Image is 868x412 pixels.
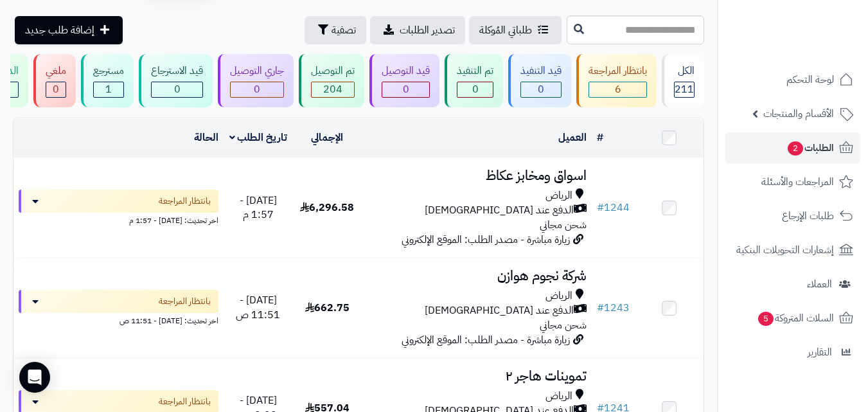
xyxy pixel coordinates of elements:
div: جاري التوصيل [230,64,284,78]
span: الدفع عند [DEMOGRAPHIC_DATA] [425,303,574,318]
a: تاريخ الطلب [229,130,288,145]
div: 1 [94,82,123,97]
div: 0 [521,82,561,97]
div: اخر تحديث: [DATE] - 1:57 م [19,213,218,226]
div: قيد الاسترجاع [151,64,203,78]
span: طلباتي المُوكلة [479,22,532,38]
a: الكل211 [659,54,707,107]
div: 0 [46,82,66,97]
a: جاري التوصيل 0 [215,54,296,107]
button: تصفية [305,16,366,44]
a: #1244 [597,200,630,215]
span: إضافة طلب جديد [25,22,94,38]
a: قيد التنفيذ 0 [506,54,574,107]
span: بانتظار المراجعة [159,295,211,308]
span: تصدير الطلبات [400,22,455,38]
div: 204 [312,82,354,97]
span: 6 [615,82,621,97]
span: شحن مجاني [540,318,587,333]
div: 0 [457,82,493,97]
div: قيد التنفيذ [520,64,562,78]
span: 5 [757,311,774,327]
a: إشعارات التحويلات البنكية [725,235,860,265]
span: 1 [105,82,112,97]
div: تم التنفيذ [457,64,493,78]
a: ملغي 0 [31,54,78,107]
span: لوحة التحكم [786,71,834,89]
span: الطلبات [786,139,834,157]
span: 0 [174,82,181,97]
a: تم التنفيذ 0 [442,54,506,107]
span: 662.75 [305,300,350,316]
a: طلبات الإرجاع [725,201,860,231]
span: الأقسام والمنتجات [763,105,834,123]
div: قيد التوصيل [382,64,430,78]
h3: شركة نجوم هوازن [367,269,587,283]
span: الرياض [545,289,572,303]
div: 0 [231,82,283,97]
span: بانتظار المراجعة [159,395,211,408]
span: الرياض [545,188,572,203]
span: زيارة مباشرة - مصدر الطلب: الموقع الإلكتروني [402,232,570,247]
a: إضافة طلب جديد [15,16,123,44]
span: 0 [403,82,409,97]
span: زيارة مباشرة - مصدر الطلب: الموقع الإلكتروني [402,332,570,348]
span: # [597,200,604,215]
span: تصفية [332,22,356,38]
a: التقارير [725,337,860,368]
span: العملاء [807,275,832,293]
a: قيد التوصيل 0 [367,54,442,107]
a: تم التوصيل 204 [296,54,367,107]
span: الدفع عند [DEMOGRAPHIC_DATA] [425,203,574,218]
span: 6,296.58 [300,200,354,215]
span: السلات المتروكة [757,309,834,327]
div: ملغي [46,64,66,78]
span: التقارير [808,343,832,361]
span: طلبات الإرجاع [782,207,834,225]
div: Open Intercom Messenger [19,362,50,393]
img: logo-2.png [781,11,856,38]
div: 0 [382,82,429,97]
a: قيد الاسترجاع 0 [136,54,215,107]
span: 0 [472,82,479,97]
div: الكل [674,64,695,78]
span: 0 [538,82,544,97]
span: 0 [53,82,59,97]
div: اخر تحديث: [DATE] - 11:51 ص [19,313,218,327]
a: طلباتي المُوكلة [469,16,562,44]
span: [DATE] - 11:51 ص [236,292,280,323]
span: إشعارات التحويلات البنكية [736,241,834,259]
span: شحن مجاني [540,217,587,233]
span: 2 [787,141,804,156]
a: العميل [558,130,587,145]
div: 6 [589,82,646,97]
div: مسترجع [93,64,124,78]
span: بانتظار المراجعة [159,195,211,208]
div: 0 [152,82,202,97]
span: 0 [254,82,260,97]
a: الطلبات2 [725,132,860,163]
span: [DATE] - 1:57 م [240,193,277,223]
a: العملاء [725,269,860,300]
a: السلات المتروكة5 [725,303,860,334]
span: 204 [323,82,342,97]
a: الحالة [194,130,218,145]
span: # [597,300,604,316]
span: المراجعات والأسئلة [761,173,834,191]
a: تصدير الطلبات [370,16,465,44]
a: الإجمالي [311,130,343,145]
a: لوحة التحكم [725,64,860,95]
div: بانتظار المراجعة [589,64,647,78]
a: المراجعات والأسئلة [725,166,860,197]
h3: اسواق ومخابز عكاظ [367,168,587,183]
span: الرياض [545,389,572,404]
div: تم التوصيل [311,64,355,78]
a: # [597,130,603,145]
h3: تموينات هاجر ٢ [367,369,587,384]
a: #1243 [597,300,630,316]
a: مسترجع 1 [78,54,136,107]
span: 211 [675,82,694,97]
a: بانتظار المراجعة 6 [574,54,659,107]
